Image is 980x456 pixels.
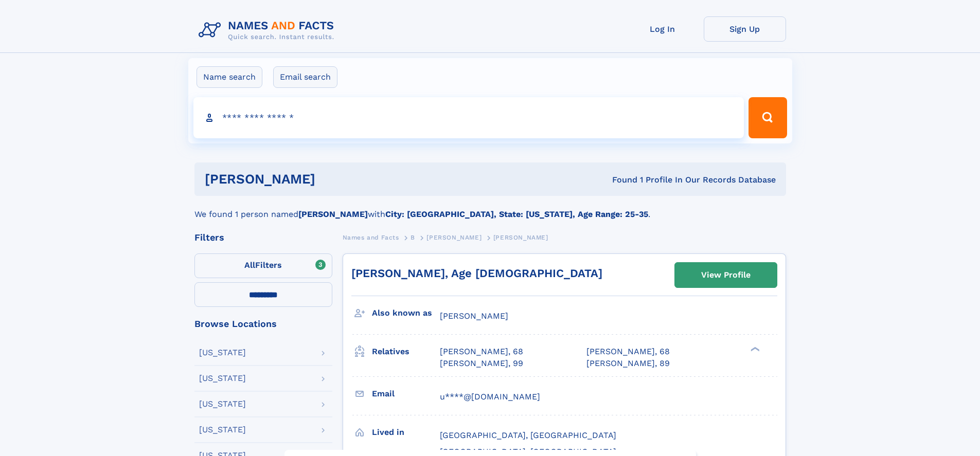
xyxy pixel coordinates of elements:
b: [PERSON_NAME] [298,209,368,219]
div: [US_STATE] [199,426,246,434]
div: Filters [194,233,332,242]
div: [US_STATE] [199,349,246,357]
a: [PERSON_NAME], 89 [586,358,670,369]
div: We found 1 person named with . [194,196,786,221]
span: [PERSON_NAME] [440,311,508,321]
div: ❯ [748,346,760,353]
a: B [411,231,415,244]
a: Sign Up [704,16,786,42]
h3: Also known as [372,304,440,322]
div: [US_STATE] [199,374,246,382]
h3: Email [372,385,440,403]
h1: [PERSON_NAME] [205,173,464,186]
a: [PERSON_NAME], 68 [586,346,670,357]
a: Log In [621,16,704,42]
a: [PERSON_NAME] [426,231,482,244]
b: City: [GEOGRAPHIC_DATA], State: [US_STATE], Age Range: 25-35 [385,209,648,219]
h3: Relatives [372,343,440,360]
a: [PERSON_NAME], 99 [440,358,523,369]
span: [PERSON_NAME] [426,234,482,241]
span: B [411,234,415,241]
label: Email search [273,66,337,88]
a: [PERSON_NAME], 68 [440,346,523,357]
span: [PERSON_NAME] [493,234,548,241]
img: Logo Names and Facts [194,16,343,44]
div: View Profile [701,263,751,287]
span: All [244,260,255,270]
a: Names and Facts [343,231,399,244]
button: Search Button [749,97,787,138]
label: Name search [197,66,262,88]
h3: Lived in [372,424,440,441]
a: [PERSON_NAME], Age [DEMOGRAPHIC_DATA] [351,267,602,280]
span: [GEOGRAPHIC_DATA], [GEOGRAPHIC_DATA] [440,430,616,440]
div: Found 1 Profile In Our Records Database [464,174,776,186]
div: Browse Locations [194,319,332,329]
input: search input [193,97,744,138]
div: [US_STATE] [199,400,246,408]
a: View Profile [675,263,777,287]
label: Filters [194,253,332,278]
